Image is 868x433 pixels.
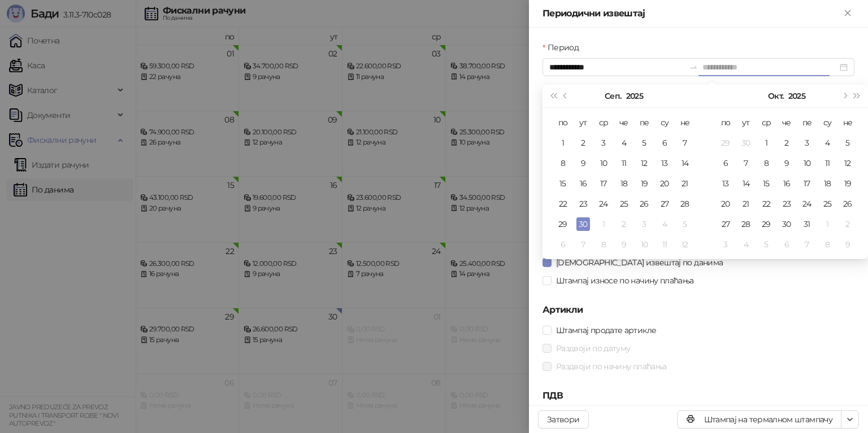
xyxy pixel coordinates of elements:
[626,85,643,107] button: Изабери годину
[736,194,756,214] td: 2025-10-21
[780,136,793,150] div: 2
[797,234,817,255] td: 2025-11-07
[658,156,671,170] div: 13
[759,217,773,231] div: 29
[614,194,634,214] td: 2025-09-25
[553,214,573,234] td: 2025-09-29
[776,153,797,173] td: 2025-10-09
[838,85,850,107] button: Следећи месец (PageDown)
[593,133,614,153] td: 2025-09-03
[593,194,614,214] td: 2025-09-24
[837,234,858,255] td: 2025-11-09
[817,214,837,234] td: 2025-11-01
[817,112,837,133] th: су
[739,177,753,190] div: 14
[756,173,776,194] td: 2025-10-15
[637,156,651,170] div: 12
[800,136,814,150] div: 3
[559,85,572,107] button: Претходни месец (PageUp)
[817,133,837,153] td: 2025-10-04
[756,234,776,255] td: 2025-11-05
[841,156,854,170] div: 12
[605,85,621,107] button: Изабери месец
[800,177,814,190] div: 17
[736,173,756,194] td: 2025-10-14
[552,256,727,269] span: [DEMOGRAPHIC_DATA] извештај по данима
[593,214,614,234] td: 2025-10-01
[614,214,634,234] td: 2025-10-02
[678,177,692,190] div: 21
[841,217,854,231] div: 2
[634,214,654,234] td: 2025-10-03
[678,238,692,251] div: 12
[597,238,610,251] div: 8
[756,194,776,214] td: 2025-10-22
[637,217,651,231] div: 3
[756,112,776,133] th: ср
[715,234,736,255] td: 2025-11-03
[797,153,817,173] td: 2025-10-10
[837,133,858,153] td: 2025-10-05
[756,153,776,173] td: 2025-10-08
[800,217,814,231] div: 31
[597,197,610,211] div: 24
[556,238,570,251] div: 6
[797,214,817,234] td: 2025-10-31
[573,173,593,194] td: 2025-09-16
[634,112,654,133] th: пе
[617,238,631,251] div: 9
[675,234,695,255] td: 2025-10-12
[715,153,736,173] td: 2025-10-06
[654,214,675,234] td: 2025-10-04
[821,197,834,211] div: 25
[593,153,614,173] td: 2025-09-10
[658,238,671,251] div: 11
[759,177,773,190] div: 15
[576,177,590,190] div: 16
[576,238,590,251] div: 7
[736,214,756,234] td: 2025-10-28
[678,197,692,211] div: 28
[719,136,732,150] div: 29
[821,217,834,231] div: 1
[553,173,573,194] td: 2025-09-15
[597,136,610,150] div: 3
[658,217,671,231] div: 4
[634,133,654,153] td: 2025-09-05
[658,197,671,211] div: 27
[617,156,631,170] div: 11
[800,156,814,170] div: 10
[654,133,675,153] td: 2025-09-06
[654,153,675,173] td: 2025-09-13
[678,217,692,231] div: 5
[851,85,863,107] button: Следећа година (Control + right)
[759,156,773,170] div: 8
[736,153,756,173] td: 2025-10-07
[821,238,834,251] div: 8
[776,133,797,153] td: 2025-10-02
[614,234,634,255] td: 2025-10-09
[654,234,675,255] td: 2025-10-11
[788,85,805,107] button: Изабери годину
[780,217,793,231] div: 30
[739,197,753,211] div: 21
[573,153,593,173] td: 2025-09-09
[759,197,773,211] div: 22
[756,133,776,153] td: 2025-10-01
[576,217,590,231] div: 30
[617,136,631,150] div: 4
[617,177,631,190] div: 18
[719,197,732,211] div: 20
[715,173,736,194] td: 2025-10-13
[776,173,797,194] td: 2025-10-16
[593,234,614,255] td: 2025-10-08
[736,234,756,255] td: 2025-11-04
[780,197,793,211] div: 23
[797,112,817,133] th: пе
[538,410,589,428] button: Затвори
[556,197,570,211] div: 22
[817,153,837,173] td: 2025-10-11
[776,194,797,214] td: 2025-10-23
[542,389,854,403] h5: ПДВ
[597,177,610,190] div: 17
